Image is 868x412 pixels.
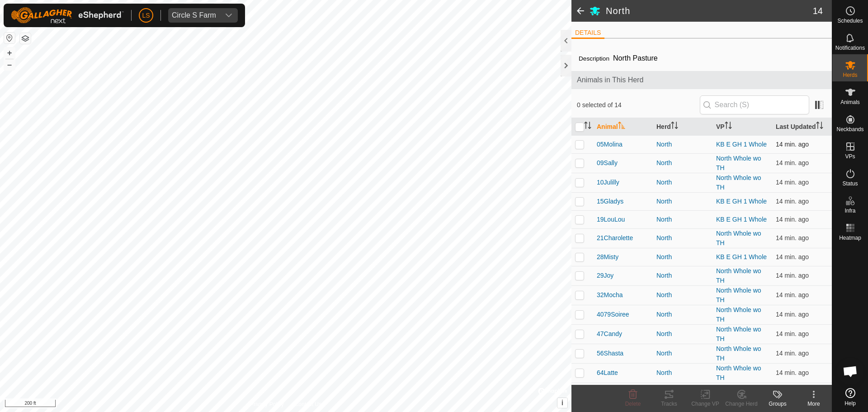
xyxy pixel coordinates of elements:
a: North Whole wo TH [716,326,761,342]
p-sorticon: Activate to sort [671,123,678,130]
span: Sep 17, 2025, 7:33 PM [776,234,809,242]
a: KB E GH 1 Whole [716,198,767,205]
span: 4079Soiree [597,310,629,319]
a: Privacy Policy [250,400,284,408]
span: Sep 17, 2025, 7:33 PM [776,369,809,376]
a: North Whole wo TH [716,155,761,171]
span: Animals [840,99,860,105]
span: Sep 17, 2025, 7:33 PM [776,179,809,186]
div: North [656,368,709,378]
a: North Whole wo TH [716,365,761,381]
span: Neckbands [836,127,863,132]
div: North [656,290,709,300]
a: North Whole wo TH [716,287,761,303]
li: DETAILS [571,28,604,39]
a: KB E GH 1 Whole [716,253,767,260]
h2: North [606,5,813,16]
span: Schedules [837,18,863,24]
th: VP [712,118,772,136]
div: Change Herd [723,400,759,408]
div: North [656,252,709,262]
span: 28Misty [597,252,618,262]
span: Animals in This Herd [577,75,826,85]
div: North [656,310,709,319]
span: 19LouLou [597,215,625,224]
a: North Whole wo TH [716,230,761,246]
div: North [656,158,709,168]
span: Infra [844,208,855,213]
span: Sep 17, 2025, 7:33 PM [776,216,809,223]
span: Sep 17, 2025, 7:33 PM [776,291,809,298]
a: KB E GH 1 Whole [716,141,767,148]
span: 14 [813,4,823,18]
div: North [656,233,709,243]
img: Gallagher Logo [11,7,124,24]
button: i [557,398,567,408]
a: North Whole wo TH [716,267,761,284]
div: Tracks [651,400,687,408]
div: Circle S Farm [172,12,216,19]
th: Animal [593,118,653,136]
div: Groups [759,400,796,408]
th: Last Updated [772,118,832,136]
a: Contact Us [295,400,321,408]
button: Reset Map [4,33,15,43]
span: Sep 17, 2025, 7:33 PM [776,272,809,279]
label: Description [579,55,609,62]
a: North Whole wo TH [716,306,761,323]
button: – [4,59,15,70]
input: Search (S) [700,95,809,114]
span: SettsBackUpCollar [597,383,649,402]
span: LS [142,11,150,20]
span: Notifications [835,45,865,51]
span: 64Latte [597,368,618,378]
div: North [656,349,709,358]
span: 47Candy [597,329,622,339]
p-sorticon: Activate to sort [584,123,591,130]
p-sorticon: Activate to sort [725,123,732,130]
span: 56Shasta [597,349,623,358]
div: More [796,400,832,408]
a: Help [832,384,868,410]
span: 10Julilly [597,178,619,187]
span: 05Molina [597,140,623,149]
span: Delete [625,401,641,407]
div: Change VP [687,400,723,408]
span: Sep 17, 2025, 7:33 PM [776,159,809,166]
span: Sep 17, 2025, 7:33 PM [776,330,809,337]
span: 15Gladys [597,197,623,206]
div: Open chat [837,358,864,385]
span: North Pasture [609,51,661,66]
span: i [561,399,563,407]
span: Sep 17, 2025, 7:33 PM [776,311,809,318]
button: + [4,47,15,58]
button: Map Layers [20,33,31,44]
span: Heatmap [839,235,861,241]
p-sorticon: Activate to sort [618,123,625,130]
a: North Whole wo TH [716,384,761,401]
div: North [656,215,709,224]
div: North [656,178,709,187]
span: Sep 17, 2025, 7:33 PM [776,198,809,205]
span: Sep 17, 2025, 7:33 PM [776,350,809,357]
a: North Whole wo TH [716,345,761,362]
div: dropdown trigger [220,8,238,23]
div: North [656,271,709,280]
span: Circle S Farm [168,8,220,23]
span: VPs [845,154,855,159]
span: Status [842,181,858,186]
span: Herds [843,72,857,78]
div: North [656,197,709,206]
a: KB E GH 1 Whole [716,216,767,223]
span: Sep 17, 2025, 7:33 PM [776,141,809,148]
span: Sep 17, 2025, 7:33 PM [776,253,809,260]
p-sorticon: Activate to sort [816,123,823,130]
span: 21Charolette [597,233,633,243]
span: Help [844,401,856,406]
span: 09Sally [597,158,618,168]
a: North Whole wo TH [716,174,761,191]
span: 0 selected of 14 [577,100,700,110]
span: 29Joy [597,271,613,280]
div: North [656,140,709,149]
div: North [656,329,709,339]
